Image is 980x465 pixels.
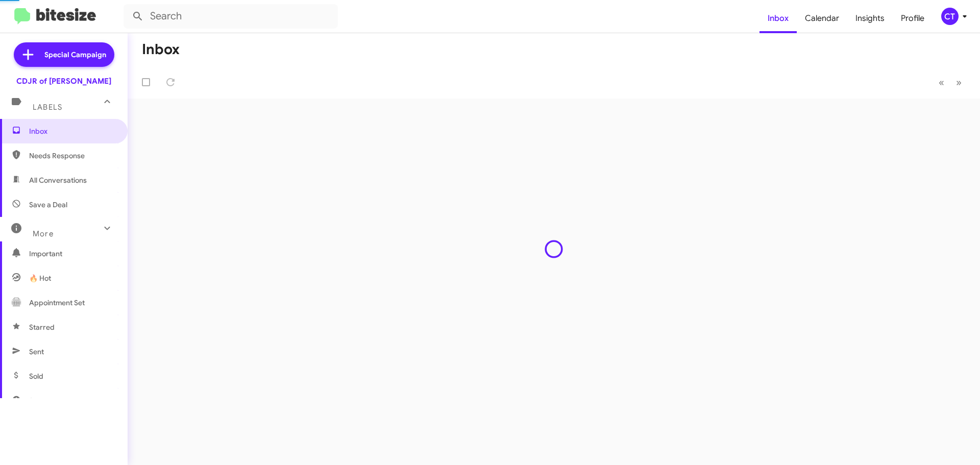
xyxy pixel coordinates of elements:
span: Appointment Set [29,298,85,308]
div: CT [941,8,959,25]
span: Starred [29,322,55,332]
button: CT [933,8,969,25]
span: Sold Responded [29,396,83,406]
nav: Page navigation example [933,72,968,93]
span: Labels [33,103,62,112]
span: Save a Deal [29,200,67,210]
span: 🔥 Hot [29,273,51,283]
span: Sent [29,347,44,357]
span: Special Campaign [44,50,106,60]
h1: Inbox [142,41,180,58]
div: CDJR of [PERSON_NAME] [16,76,111,86]
span: Needs Response [29,151,116,161]
a: Insights [847,4,893,33]
input: Search [124,4,338,29]
button: Previous [933,72,950,93]
a: Inbox [759,4,797,33]
span: All Conversations [29,175,87,185]
span: More [33,229,54,238]
span: Inbox [29,126,116,136]
span: » [956,76,962,89]
a: Calendar [797,4,847,33]
span: Sold [29,371,43,381]
a: Special Campaign [14,42,114,67]
button: Next [950,72,968,93]
a: Profile [893,4,933,33]
span: Important [29,249,116,259]
span: « [939,76,944,89]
